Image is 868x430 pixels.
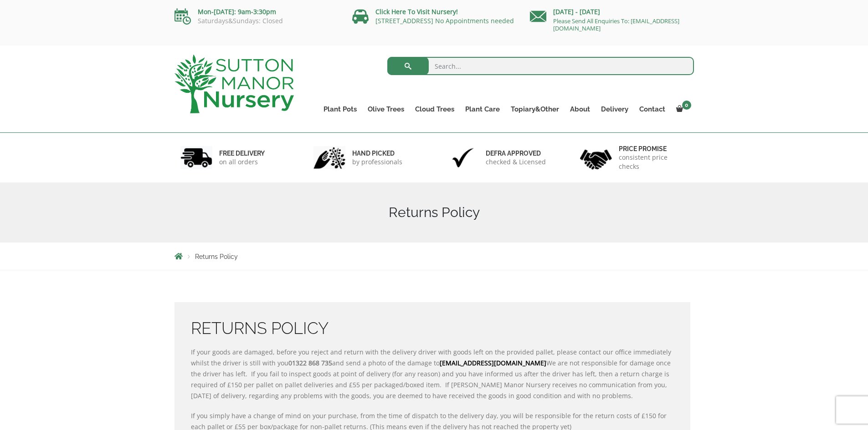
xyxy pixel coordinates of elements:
[565,103,596,116] a: About
[460,103,505,116] a: Plant Care
[553,17,679,32] a: Please Send All Enquiries To: [EMAIL_ADDRESS][DOMAIN_NAME]
[175,253,694,260] nav: Breadcrumbs
[191,319,674,338] h2: RETURNS POLICY
[682,101,691,110] span: 0
[219,157,265,167] p: on all orders
[375,16,514,25] a: [STREET_ADDRESS] No Appointments needed
[362,103,410,116] a: Olive Trees
[619,153,688,171] p: consistent price checks
[440,359,546,367] strong: [EMAIL_ADDRESS][DOMAIN_NAME]
[486,149,546,157] h6: Defra approved
[375,7,458,16] a: Click Here To Visit Nursery!
[447,146,479,169] img: 3.jpg
[175,6,339,17] p: Mon-[DATE]: 9am-3:30pm
[634,103,671,116] a: Contact
[596,103,634,116] a: Delivery
[180,146,212,169] img: 1.jpg
[175,55,294,113] img: logo
[352,157,402,167] p: by professionals
[175,17,339,25] p: Saturdays&Sundays: Closed
[486,157,546,167] p: checked & Licensed
[619,145,688,153] h6: Price promise
[288,359,332,367] strong: 01322 868 735
[318,103,362,116] a: Plant Pots
[313,146,345,169] img: 2.jpg
[387,57,694,75] input: Search...
[219,149,265,157] h6: FREE DELIVERY
[580,144,612,172] img: 4.jpg
[175,204,694,221] h1: Returns Policy
[671,103,694,116] a: 0
[195,253,238,260] span: Returns Policy
[352,149,402,157] h6: hand picked
[505,103,565,116] a: Topiary&Other
[530,6,694,17] p: [DATE] - [DATE]
[191,347,674,401] p: If your goods are damaged, before you reject and return with the delivery driver with goods left ...
[410,103,460,116] a: Cloud Trees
